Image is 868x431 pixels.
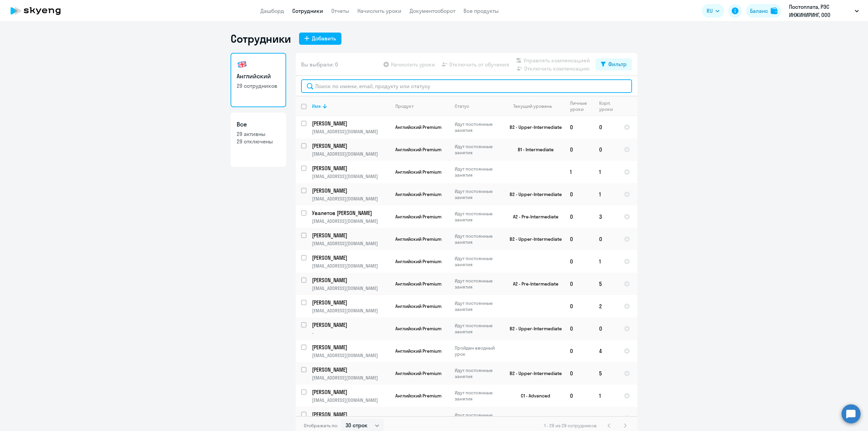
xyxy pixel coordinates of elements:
[312,142,389,150] p: [PERSON_NAME]
[595,58,632,71] button: Фильтр
[570,100,593,112] div: Личные уроки
[312,164,389,172] p: [PERSON_NAME]
[594,205,618,228] td: 3
[608,60,627,68] div: Фильтр
[395,169,441,175] span: Английский Premium
[455,103,501,109] div: Статус
[395,258,441,265] span: Английский Premium
[301,60,338,68] span: Вы выбрали: 0
[312,352,390,358] p: [EMAIL_ADDRESS][DOMAIN_NAME]
[312,254,389,261] p: [PERSON_NAME]
[455,390,501,402] p: Идут постоянные занятия
[312,411,390,418] a: [PERSON_NAME]
[312,129,390,135] p: [EMAIL_ADDRESS][DOMAIN_NAME]
[312,120,390,127] a: [PERSON_NAME]
[312,276,389,284] p: [PERSON_NAME]
[312,209,389,217] p: Увалетов [PERSON_NAME]
[455,412,501,424] p: Идут постоянные занятия
[231,53,286,107] a: Английский29 сотрудников
[455,255,501,268] p: Идут постоянные занятия
[237,138,280,145] p: 29 отключены
[395,415,441,421] span: Английский Premium
[312,388,390,396] a: [PERSON_NAME]
[463,7,499,14] a: Все продукты
[312,276,390,284] a: [PERSON_NAME]
[237,82,280,90] p: 29 сотрудников
[594,273,618,295] td: 5
[455,367,501,379] p: Идут постоянные занятия
[594,138,618,161] td: 0
[312,397,390,403] p: [EMAIL_ADDRESS][DOMAIN_NAME]
[231,32,291,45] h1: Сотрудники
[395,146,441,153] span: Английский Premium
[312,142,390,150] a: [PERSON_NAME]
[599,100,614,112] div: Корп. уроки
[395,303,441,309] span: Английский Premium
[565,317,594,340] td: 0
[331,7,349,14] a: Отчеты
[501,138,565,161] td: B1 - Intermediate
[395,393,441,399] span: Английский Premium
[455,233,501,245] p: Идут постоянные занятия
[501,205,565,228] td: A2 - Pre-Intermediate
[312,103,390,109] div: Имя
[312,218,390,224] p: [EMAIL_ADDRESS][DOMAIN_NAME]
[357,7,401,14] a: Начислить уроки
[594,295,618,317] td: 2
[594,228,618,250] td: 0
[565,250,594,273] td: 0
[312,375,390,381] p: [EMAIL_ADDRESS][DOMAIN_NAME]
[570,100,589,112] div: Личные уроки
[312,330,390,336] p: -
[594,340,618,362] td: 4
[395,348,441,354] span: Английский Premium
[599,100,618,112] div: Корп. уроки
[312,344,390,351] a: [PERSON_NAME]
[312,388,389,396] p: [PERSON_NAME]
[594,161,618,183] td: 1
[455,345,501,357] p: Пройден вводный урок
[501,273,565,295] td: A2 - Pre-Intermediate
[594,250,618,273] td: 1
[312,366,389,373] p: [PERSON_NAME]
[312,299,389,306] p: [PERSON_NAME]
[594,183,618,205] td: 1
[750,7,768,15] div: Баланс
[455,166,501,178] p: Идут постоянные занятия
[312,254,390,261] a: [PERSON_NAME]
[301,79,632,93] input: Поиск по имени, email, продукту или статусу
[304,423,338,429] span: Отображать по:
[395,236,441,242] span: Английский Premium
[565,205,594,228] td: 0
[565,228,594,250] td: 0
[312,187,390,194] a: [PERSON_NAME]
[565,116,594,138] td: 0
[237,72,280,81] h3: Английский
[594,407,618,429] td: 0
[260,7,284,14] a: Дашборд
[501,228,565,250] td: B2 - Upper-Intermediate
[455,143,501,156] p: Идут постоянные занятия
[312,240,390,247] p: [EMAIL_ADDRESS][DOMAIN_NAME]
[501,362,565,385] td: B2 - Upper-Intermediate
[565,407,594,429] td: 0
[312,209,390,217] a: Увалетов [PERSON_NAME]
[594,317,618,340] td: 0
[565,138,594,161] td: 0
[707,7,713,15] span: RU
[299,33,341,45] button: Добавить
[594,362,618,385] td: 5
[507,103,564,109] div: Текущий уровень
[395,214,441,220] span: Английский Premium
[312,196,390,202] p: [EMAIL_ADDRESS][DOMAIN_NAME]
[501,183,565,205] td: B2 - Upper-Intermediate
[312,321,389,329] p: [PERSON_NAME]
[501,317,565,340] td: B2 - Upper-Intermediate
[395,124,441,130] span: Английский Premium
[312,34,336,42] div: Добавить
[565,161,594,183] td: 1
[292,7,323,14] a: Сотрудники
[594,116,618,138] td: 0
[455,322,501,335] p: Идут постоянные занятия
[312,411,389,418] p: [PERSON_NAME]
